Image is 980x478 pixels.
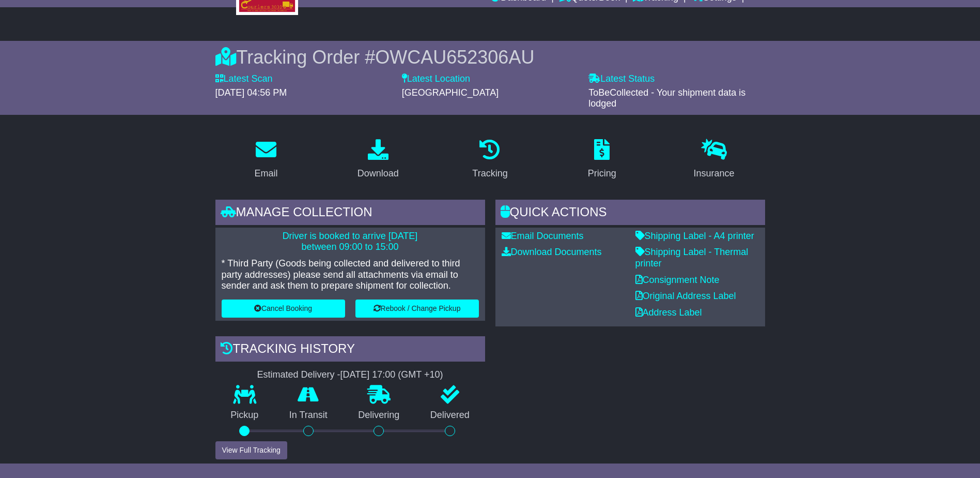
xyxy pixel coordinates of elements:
[215,441,287,459] button: View Full Tracking
[635,307,702,318] a: Address Label
[635,231,754,241] a: Shipping Label - A4 printer
[215,46,765,68] div: Tracking Order #
[635,247,749,268] a: Shipping Label - Thermal printer
[357,167,399,181] div: Download
[588,87,745,109] span: ToBeCollected - Your shipment data is lodged
[588,167,616,181] div: Pricing
[215,73,273,85] label: Latest Scan
[254,167,277,181] div: Email
[215,87,287,98] span: [DATE] 04:56 PM
[635,291,736,301] a: Original Address Label
[215,410,274,421] p: Pickup
[343,410,415,421] p: Delivering
[274,410,343,421] p: In Transit
[635,275,720,285] a: Consignment Note
[502,247,602,257] a: Download Documents
[215,336,485,364] div: Tracking history
[687,136,741,184] a: Insurance
[247,136,284,184] a: Email
[588,73,655,85] label: Latest Status
[222,231,479,253] p: Driver is booked to arrive [DATE] between 09:00 to 15:00
[375,47,534,68] span: OWCAU652306AU
[355,300,479,318] button: Rebook / Change Pickup
[351,136,406,184] a: Download
[465,136,514,184] a: Tracking
[472,167,507,181] div: Tracking
[402,87,499,98] span: [GEOGRAPHIC_DATA]
[222,300,345,318] button: Cancel Booking
[215,369,485,381] div: Estimated Delivery -
[502,231,584,241] a: Email Documents
[215,200,485,228] div: Manage collection
[694,167,735,181] div: Insurance
[581,136,623,184] a: Pricing
[340,369,443,381] div: [DATE] 17:00 (GMT +10)
[415,410,485,421] p: Delivered
[495,200,765,228] div: Quick Actions
[222,258,479,292] p: * Third Party (Goods being collected and delivered to third party addresses) please send all atta...
[402,73,470,85] label: Latest Location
